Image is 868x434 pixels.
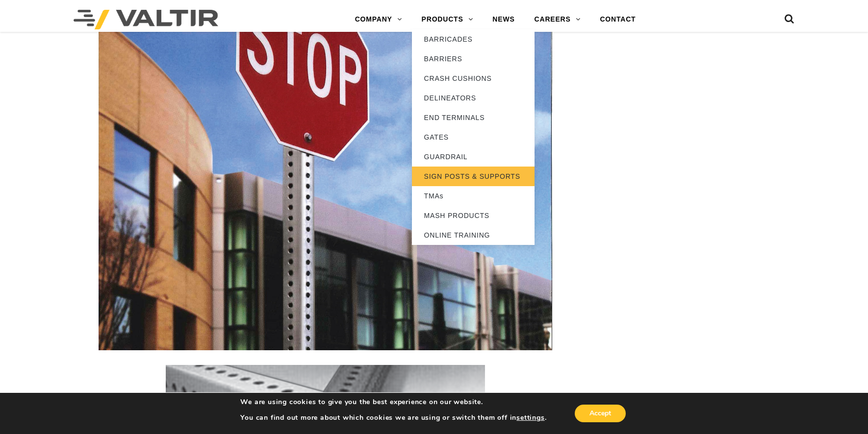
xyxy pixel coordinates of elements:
[412,186,535,206] a: TMAs
[412,69,535,88] a: CRASH CUSHIONS
[345,10,412,29] a: COMPANY
[412,88,535,108] a: DELINEATORS
[74,10,218,29] img: Valtir
[412,225,535,245] a: ONLINE TRAINING
[483,10,524,29] a: NEWS
[412,29,535,49] a: BARRICADES
[590,10,645,29] a: CONTACT
[412,127,535,147] a: GATES
[412,10,483,29] a: PRODUCTS
[240,413,546,422] p: You can find out more about which cookies we are using or switch them off in .
[240,398,546,407] p: We are using cookies to give you the best experience on our website.
[525,10,590,29] a: CAREERS
[412,206,535,225] a: MASH PRODUCTS
[412,49,535,69] a: BARRIERS
[412,147,535,167] a: GUARDRAIL
[516,413,544,422] button: settings
[412,108,535,127] a: END TERMINALS
[412,167,535,186] a: SIGN POSTS & SUPPORTS
[575,405,626,422] button: Accept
